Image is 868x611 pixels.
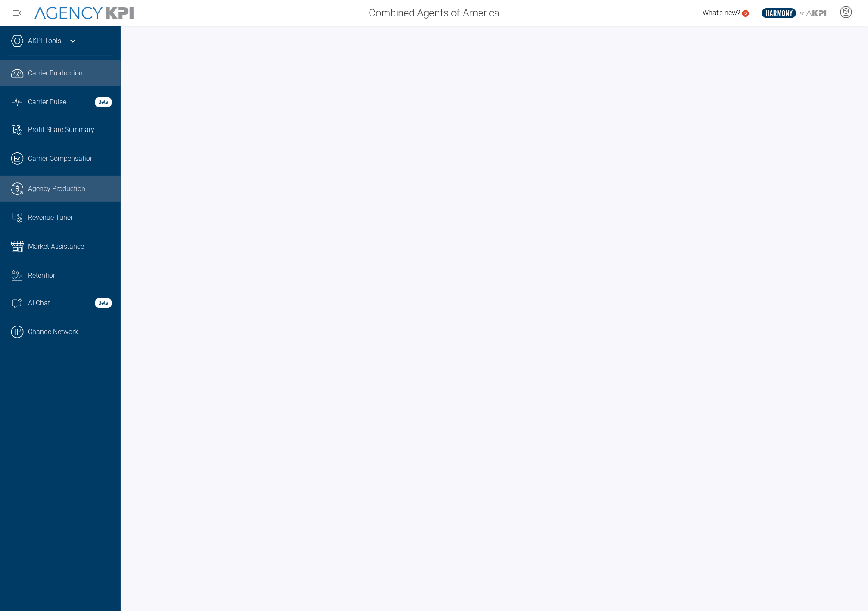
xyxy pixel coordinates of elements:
span: What's new? [703,9,740,17]
span: Revenue Tuner [28,213,73,223]
span: Carrier Production [28,68,83,78]
span: Agency Production [28,184,85,194]
span: Profit Share Summary [28,125,94,135]
strong: Beta [95,97,112,107]
div: Retention [28,270,112,281]
a: 5 [742,10,749,17]
text: 5 [744,11,747,16]
span: AI Chat [28,298,50,308]
span: Carrier Compensation [28,154,94,164]
img: AgencyKPI [34,7,134,19]
span: Market Assistance [28,241,84,252]
span: Carrier Pulse [28,97,66,107]
a: AKPI Tools [28,36,61,46]
span: Combined Agents of America [369,5,500,21]
strong: Beta [95,298,112,308]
